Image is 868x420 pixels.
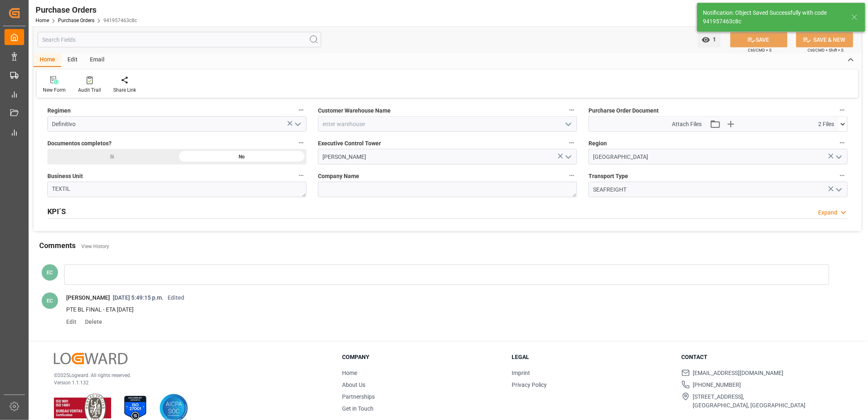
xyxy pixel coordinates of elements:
[47,298,53,304] span: EC
[54,353,128,365] img: Logward Logo
[588,139,607,148] span: Region
[291,118,304,131] button: open menu
[342,370,357,376] a: Home
[710,36,716,43] span: 1
[342,382,365,388] a: About Us
[693,381,741,389] span: [PHONE_NUMBER]
[296,138,306,148] button: Documentos completos?
[47,269,53,275] span: EC
[562,118,574,131] button: open menu
[342,405,374,412] a: Get in Touch
[693,369,784,377] span: [EMAIL_ADDRESS][DOMAIN_NAME]
[512,382,547,388] a: Privacy Policy
[36,4,137,16] div: Purchase Orders
[566,105,577,115] button: Customer Warehouse Name
[318,139,381,148] span: Executive Control Tower
[512,370,530,376] a: Imprint
[78,86,101,94] div: Audit Trail
[47,149,177,165] div: Si
[36,18,49,23] a: Home
[318,116,577,132] input: enter warehouse
[698,32,720,47] button: open menu
[682,353,841,361] h3: Contact
[82,318,102,325] span: Delete
[566,138,577,148] button: Executive Control Tower
[296,170,306,181] button: Business Unit
[837,138,848,148] button: Region
[837,105,848,115] button: Purcharse Order Document
[177,149,306,165] div: No
[818,208,837,217] div: Expand
[342,393,375,400] a: Partnerships
[47,182,306,197] textarea: TEXTIL
[512,353,671,361] h3: Legal
[837,170,848,181] button: Transport Type
[296,105,306,115] button: Regimen
[66,318,82,325] span: Edit
[168,294,185,301] span: Edited
[81,244,109,249] a: View History
[808,47,843,53] span: Ctrl/CMD + Shift + S
[693,393,806,410] span: [STREET_ADDRESS], [GEOGRAPHIC_DATA], [GEOGRAPHIC_DATA]
[61,53,84,67] div: Edit
[113,86,136,94] div: Share Link
[588,172,628,181] span: Transport Type
[47,139,112,148] span: Documentos completos?
[832,151,845,163] button: open menu
[730,32,787,47] button: SAVE
[39,240,76,251] h2: Comments
[748,47,772,53] span: Ctrl/CMD + S
[54,379,322,386] p: Version 1.1.132
[672,120,702,129] span: Attach Files
[318,172,359,181] span: Company Name
[566,170,577,181] button: Company Name
[342,353,501,361] h3: Company
[34,53,61,67] div: Home
[47,206,66,217] h2: KPI´S
[562,151,574,163] button: open menu
[38,32,321,47] input: Search Fields
[43,86,66,94] div: New Form
[796,32,853,47] button: SAVE & NEW
[588,106,659,115] span: Purcharse Order Document
[58,18,94,23] a: Purchase Orders
[110,294,166,301] span: [DATE] 5:49:15 p.m.
[66,305,816,315] p: PTE BL FINAL - ETA [DATE]
[703,9,843,26] div: Notification: Object Saved Successfully with code 941957463c8c
[318,106,391,115] span: Customer Warehouse Name
[47,106,71,115] span: Regimen
[84,53,111,67] div: Email
[66,294,110,301] span: [PERSON_NAME]
[47,172,83,181] span: Business Unit
[832,183,845,196] button: open menu
[54,372,322,379] p: © 2025 Logward. All rights reserved.
[819,120,834,129] span: 2 Files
